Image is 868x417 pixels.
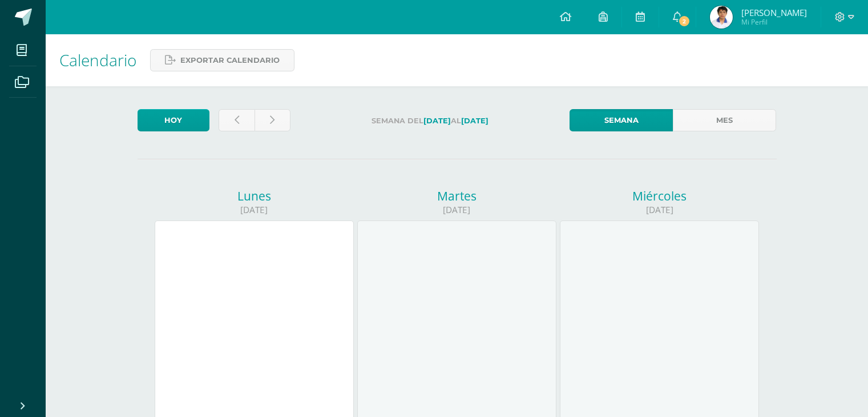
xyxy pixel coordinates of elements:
[357,204,556,216] div: [DATE]
[155,204,354,216] div: [DATE]
[300,109,560,133] label: Semana del al
[150,49,294,71] a: Exportar calendario
[59,49,136,71] span: Calendario
[741,17,807,27] span: Mi Perfil
[461,117,488,125] strong: [DATE]
[155,188,354,204] div: Lunes
[357,188,556,204] div: Martes
[570,109,673,131] a: Semana
[138,109,209,131] a: Hoy
[741,7,807,18] span: [PERSON_NAME]
[710,6,733,29] img: e1452881eee4047204c5bfab49ceb0f5.png
[677,15,690,27] span: 2
[180,50,280,71] span: Exportar calendario
[423,117,451,125] strong: [DATE]
[673,109,776,131] a: Mes
[560,204,759,216] div: [DATE]
[560,188,759,204] div: Miércoles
